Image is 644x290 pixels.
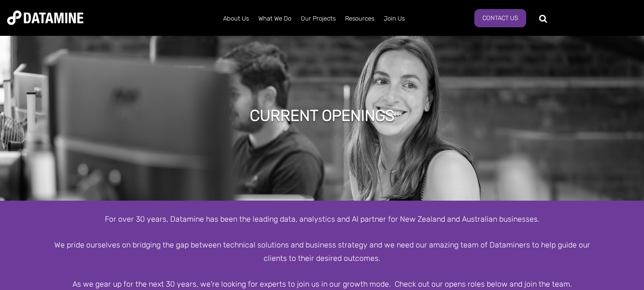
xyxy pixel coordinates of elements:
a: Our Projects [296,6,340,31]
div: We pride ourselves on bridging the gap between technical solutions and business strategy and we n... [51,238,594,264]
a: Resources [340,6,379,31]
a: About Us [218,6,254,31]
a: Join Us [379,6,409,31]
img: Datamine [7,11,83,25]
a: What We Do [254,6,296,31]
a: Contact Us [474,9,526,27]
h1: Current Openings [250,105,395,126]
div: For over 30 years, Datamine has been the leading data, analystics and AI partner for New Zealand ... [51,213,594,226]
